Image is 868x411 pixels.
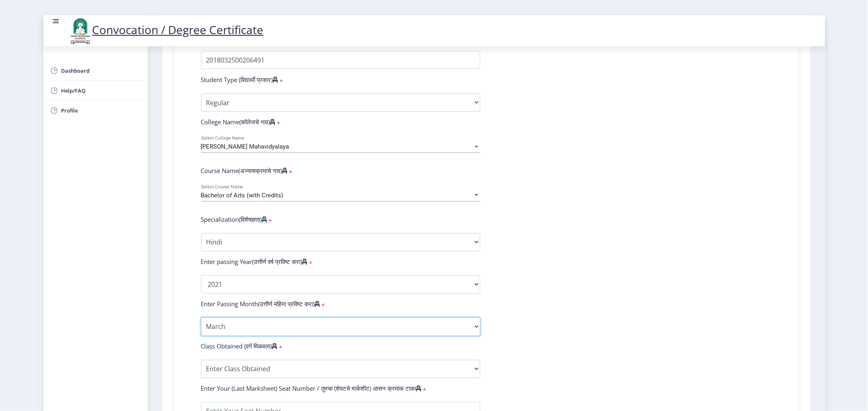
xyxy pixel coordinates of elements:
span: [PERSON_NAME] Mahavidyalaya [201,143,289,150]
img: logo [68,17,92,45]
span: Dashboard [61,66,141,76]
label: Enter Passing Month(उत्तीर्ण महिना प्रविष्ट करा) [201,300,320,308]
label: Course Name(अभ्यासक्रमाचे नाव) [201,167,288,175]
input: PRN Number [201,51,480,69]
label: Enter Your (Last Marksheet) Seat Number / तुमचा (शेवटचे मार्कशीट) आसन क्रमांक टाका [201,384,422,392]
span: Profile [61,106,141,115]
span: Help/FAQ [61,86,141,95]
span: Bachelor of Arts (with Credits) [201,192,284,199]
a: Profile [44,101,148,120]
label: Student Type (विद्यार्थी प्रकार) [201,76,278,84]
a: Help/FAQ [44,81,148,100]
label: Class Obtained (वर्ग मिळवला) [201,342,278,350]
label: Specialization(विशेषज्ञता) [201,215,267,223]
a: Convocation / Degree Certificate [68,22,264,37]
label: College Name(कॉलेजचे नाव) [201,118,275,126]
label: Enter passing Year(उत्तीर्ण वर्ष प्रविष्ट करा) [201,257,308,266]
a: Dashboard [44,61,148,80]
